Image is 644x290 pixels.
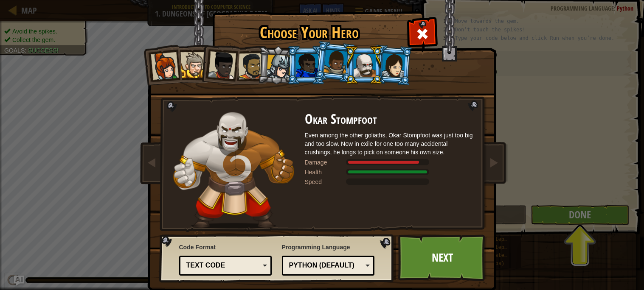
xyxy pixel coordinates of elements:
a: Next [398,234,487,281]
div: Moves at 4 meters per second. [305,178,475,186]
h2: Okar Stompfoot [305,112,475,127]
div: Gains 200% of listed Warrior armor health. [305,168,475,176]
div: Text code [186,261,260,270]
span: Programming Language [282,243,375,251]
div: Even among the other goliaths, Okar Stompfoot was just too big and too slow. Now in exile for one... [305,131,475,156]
li: Hattori Hanzō [257,45,297,86]
h1: Choose Your Hero [214,24,405,42]
div: Deals 160% of listed Warrior weapon damage. [305,158,475,167]
img: language-selector-background.png [159,234,396,283]
li: Captain Anya Weston [141,44,183,86]
div: Health [305,168,347,176]
li: Okar Stompfoot [345,46,383,84]
li: Lady Ida Justheart [199,43,240,84]
li: Illia Shieldsmith [372,45,413,86]
li: Gordon the Stalwart [287,46,325,84]
img: goliath-pose.png [173,112,294,229]
li: Arryn Stonewall [314,41,356,83]
div: Damage [305,158,347,167]
li: Alejandro the Duelist [229,45,268,85]
li: Sir Tharin Thunderfist [172,45,210,83]
div: Python (Default) [289,261,363,270]
span: Code Format [179,243,272,251]
div: Speed [305,178,347,186]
